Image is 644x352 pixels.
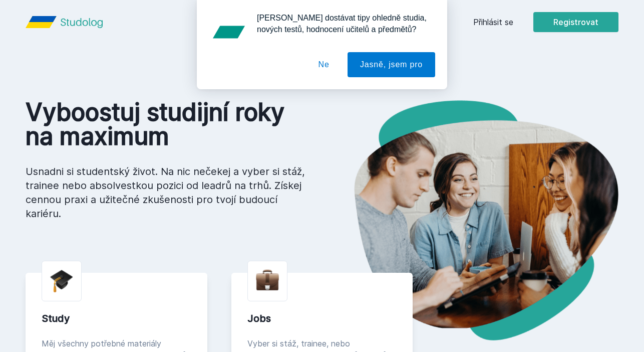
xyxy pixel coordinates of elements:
[306,52,342,77] button: Ne
[26,100,306,148] h1: Vyboostuj studijní roky na maximum
[249,12,435,35] div: [PERSON_NAME] dostávat tipy ohledně studia, nových testů, hodnocení učitelů a předmětů?
[26,164,306,221] p: Usnadni si studentský život. Na nic nečekej a vyber si stáž, trainee nebo absolvestkou pozici od ...
[322,100,618,340] img: hero.png
[209,12,249,52] img: notification icon
[42,311,191,325] div: Study
[247,311,397,325] div: Jobs
[256,267,279,293] img: briefcase.png
[348,52,435,77] button: Jasně, jsem pro
[50,269,73,293] img: graduation-cap.png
